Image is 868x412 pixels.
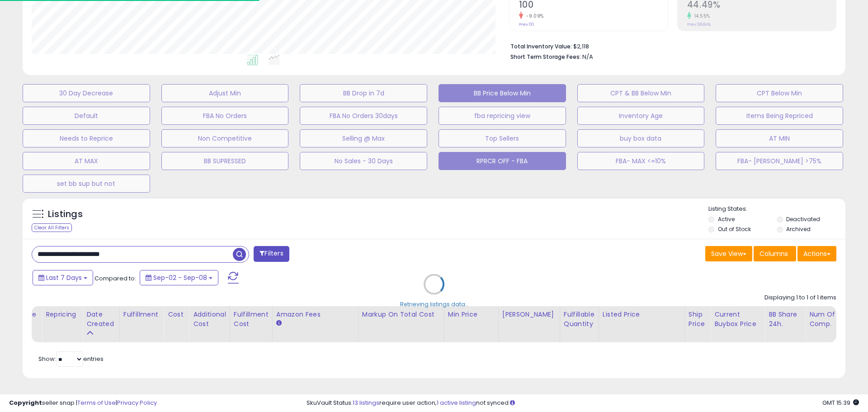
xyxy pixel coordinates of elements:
[716,152,843,170] button: FBA- [PERSON_NAME] >75%
[23,129,150,147] button: Needs to Reprice
[161,152,289,170] button: BB SUPRESSED
[582,52,593,61] span: N/A
[23,107,150,125] button: Default
[691,13,710,19] small: 14.55%
[300,107,427,125] button: FBA No Orders 30days
[9,399,157,407] div: seller snap | |
[77,398,116,407] a: Terms of Use
[117,398,157,407] a: Privacy Policy
[300,152,427,170] button: No Sales - 30 Days
[716,129,843,147] button: AT MIN
[510,53,581,61] b: Short Term Storage Fees:
[439,129,566,147] button: Top Sellers
[577,152,705,170] button: FBA- MAX <=10%
[161,84,289,102] button: Adjust Min
[9,398,42,407] strong: Copyright
[439,152,566,170] button: RPRCR OFF - FBA
[23,175,150,193] button: set bb sup but not
[439,84,566,102] button: BB Price Below Min
[577,129,705,147] button: buy box data
[161,129,289,147] button: Non Competitive
[23,84,150,102] button: 30 Day Decrease
[822,398,859,407] span: 2025-09-17 15:39 GMT
[300,84,427,102] button: BB Drop in 7d
[523,13,544,19] small: -9.09%
[519,22,534,27] small: Prev: 110
[400,300,468,308] div: Retrieving listings data..
[23,152,150,170] button: AT MAX
[437,398,476,407] a: 1 active listing
[687,22,711,27] small: Prev: 38.84%
[439,107,566,125] button: fba repricing view
[307,399,859,407] div: SkuVault Status: require user action, not synced.
[716,84,843,102] button: CPT Below Min
[716,107,843,125] button: Items Being Repriced
[353,398,379,407] a: 13 listings
[510,40,830,51] li: $2,118
[577,84,705,102] button: CPT & BB Below Min
[577,107,705,125] button: Inventory Age
[161,107,289,125] button: FBA No Orders
[510,43,572,50] b: Total Inventory Value:
[300,129,427,147] button: Selling @ Max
